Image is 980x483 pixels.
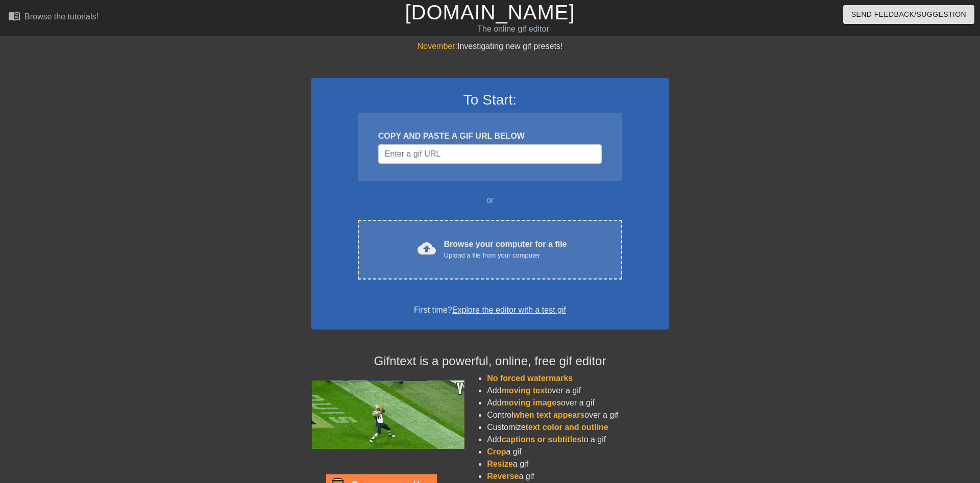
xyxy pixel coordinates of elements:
[487,409,669,421] li: Control over a gif
[418,42,457,50] span: November:
[405,1,575,23] a: [DOMAIN_NAME]
[843,5,974,24] button: Send Feedback/Suggestion
[452,306,566,314] a: Explore the editor with a test gif
[487,460,513,468] span: Resize
[311,380,464,449] img: football_small.gif
[378,130,602,142] div: COPY AND PASTE A GIF URL BELOW
[325,91,655,109] h3: To Start:
[487,421,669,434] li: Customize
[851,8,966,21] span: Send Feedback/Suggestion
[24,12,99,21] div: Browse the tutorials!
[502,398,561,407] span: moving images
[487,447,506,456] span: Crop
[444,250,567,261] div: Upload a file from your computer
[502,386,548,395] span: moving text
[487,434,669,446] li: Add to a gif
[418,239,436,258] span: cloud_upload
[487,458,669,470] li: a gif
[311,354,669,369] h4: Gifntext is a powerful, online, free gif editor
[513,411,585,419] span: when text appears
[332,23,695,35] div: The online gif editor
[378,144,602,164] input: Username
[311,40,669,53] div: Investigating new gif presets!
[487,374,573,383] span: No forced watermarks
[526,423,608,431] span: text color and outline
[8,10,99,26] a: Browse the tutorials!
[325,304,655,316] div: First time?
[487,446,669,458] li: a gif
[444,238,567,261] div: Browse your computer for a file
[487,385,669,397] li: Add over a gif
[8,10,20,22] span: menu_book
[487,472,519,480] span: Reverse
[487,470,669,482] li: a gif
[502,435,581,444] span: captions or subtitles
[487,397,669,409] li: Add over a gif
[338,194,642,207] div: or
